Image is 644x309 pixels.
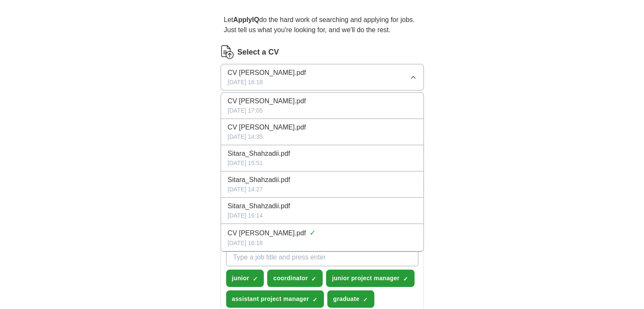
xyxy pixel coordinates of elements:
span: CV [PERSON_NAME].pdf [228,122,306,132]
div: [DATE] 15:51 [228,159,417,168]
button: coordinator✓ [267,270,323,287]
button: graduate✓ [327,290,374,308]
div: [DATE] 16:18 [228,239,417,248]
span: Sitara_Shahzadii.pdf [228,175,290,185]
span: junior [232,274,249,283]
strong: ApplyIQ [233,16,259,23]
span: CV [PERSON_NAME].pdf [228,96,306,106]
p: Let do the hard work of searching and applying for jobs. Just tell us what you're looking for, an... [221,11,424,39]
button: CV [PERSON_NAME].pdf[DATE] 16:18 [221,64,424,91]
label: Select a CV [238,47,279,58]
span: coordinator [273,274,308,283]
button: junior✓ [226,270,264,287]
span: graduate [333,295,359,303]
span: [DATE] 16:18 [228,78,263,87]
span: ✓ [312,296,318,303]
input: Type a job title and press enter [226,248,418,266]
div: [DATE] 16:14 [228,211,417,220]
div: [DATE] 14:27 [228,185,417,194]
span: Sitara_Shahzadii.pdf [228,149,290,159]
span: junior project manager [332,274,399,283]
span: Sitara_Shahzadii.pdf [228,201,290,211]
span: ✓ [363,296,368,303]
span: ✓ [311,276,316,282]
span: ✓ [403,276,408,282]
img: CV Icon [221,45,234,59]
span: CV [PERSON_NAME].pdf [228,228,306,238]
div: [DATE] 17:05 [228,106,417,115]
span: ✓ [252,276,257,282]
span: assistant project manager [232,295,309,303]
span: ✓ [309,227,315,239]
div: [DATE] 14:35 [228,132,417,141]
button: assistant project manager✓ [226,290,324,308]
button: junior project manager✓ [326,270,414,287]
span: CV [PERSON_NAME].pdf [228,68,306,78]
